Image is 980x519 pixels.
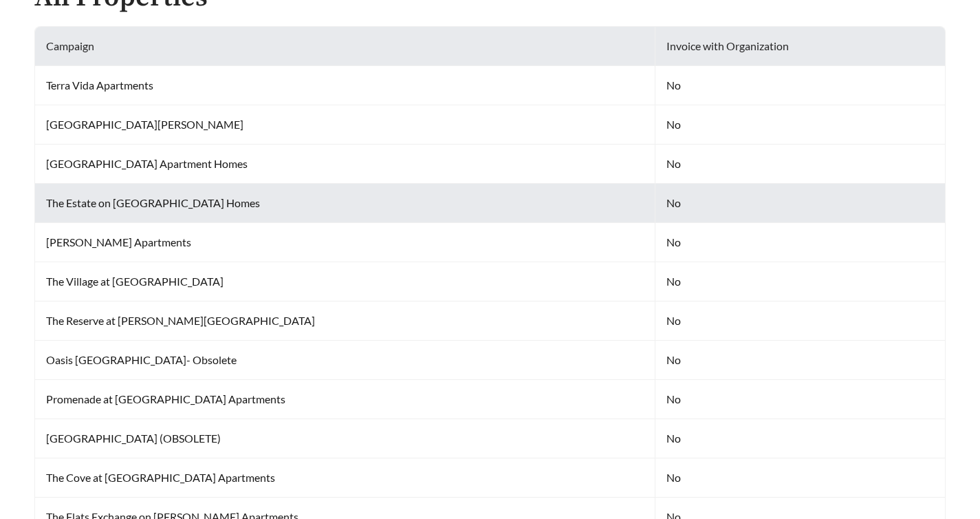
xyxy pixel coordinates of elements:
[35,301,655,341] td: The Reserve at [PERSON_NAME][GEOGRAPHIC_DATA]
[35,419,655,458] td: [GEOGRAPHIC_DATA] (OBSOLETE)
[655,145,946,184] td: No
[35,458,655,498] td: The Cove at [GEOGRAPHIC_DATA] Apartments
[655,341,946,380] td: No
[655,27,946,66] th: Invoice with Organization
[655,105,946,145] td: No
[35,262,655,301] td: The Village at [GEOGRAPHIC_DATA]
[655,458,946,498] td: No
[35,380,655,419] td: Promenade at [GEOGRAPHIC_DATA] Apartments
[655,301,946,341] td: No
[655,66,946,105] td: No
[35,66,655,105] td: Terra Vida Apartments
[655,380,946,419] td: No
[35,223,655,262] td: [PERSON_NAME] Apartments
[35,105,655,145] td: [GEOGRAPHIC_DATA][PERSON_NAME]
[35,184,655,223] td: The Estate on [GEOGRAPHIC_DATA] Homes
[655,262,946,301] td: No
[655,223,946,262] td: No
[655,419,946,458] td: No
[35,341,655,380] td: Oasis [GEOGRAPHIC_DATA]- Obsolete
[35,27,655,66] th: Campaign
[655,184,946,223] td: No
[35,145,655,184] td: [GEOGRAPHIC_DATA] Apartment Homes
